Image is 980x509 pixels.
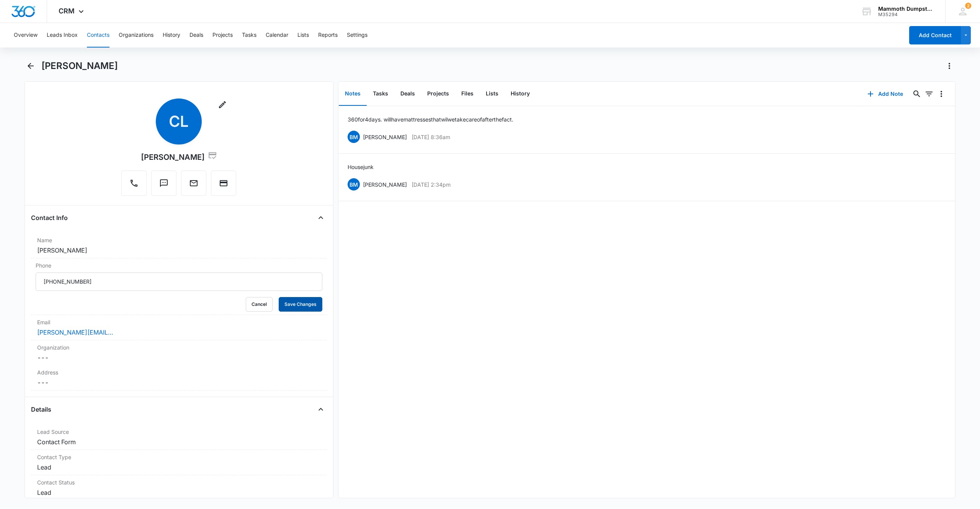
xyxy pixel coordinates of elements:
button: Actions [943,60,955,72]
button: Add Note [860,85,911,103]
p: House junk [348,163,374,171]
button: Search... [911,88,923,100]
button: Settings [347,23,367,48]
button: Notes [339,82,367,106]
button: Overview [14,23,38,48]
button: Deals [394,82,421,106]
button: Close [315,403,327,415]
div: [PERSON_NAME] [141,151,217,163]
button: Lists [480,82,505,106]
div: Organization--- [31,340,327,365]
button: Leads Inbox [47,23,78,48]
p: [PERSON_NAME] [363,181,407,189]
button: Save Changes [279,297,322,312]
button: Charge [211,171,236,196]
button: Contacts [87,23,109,48]
div: Contact StatusLead [31,475,327,501]
h4: Contact Info [31,213,68,222]
button: Back [24,60,37,72]
label: Contact Status [37,478,321,486]
h1: [PERSON_NAME] [41,60,118,72]
label: Email [37,318,321,326]
a: [PERSON_NAME][EMAIL_ADDRESS][DOMAIN_NAME] [37,328,114,337]
button: Close [315,212,327,224]
dd: Contact Form [37,437,321,447]
span: CRM [59,7,75,15]
span: BM [348,131,360,143]
div: Lead SourceContact Form [31,425,327,450]
button: Email [181,171,206,196]
span: BM [348,178,360,190]
a: Call [121,182,147,189]
dd: --- [37,353,321,362]
label: Phone [36,261,322,269]
div: Address--- [31,365,327,391]
div: Email[PERSON_NAME][EMAIL_ADDRESS][DOMAIN_NAME] [31,315,327,340]
button: Deals [189,23,203,48]
p: [PERSON_NAME] [363,133,407,141]
button: Add Contact [909,26,961,44]
p: 360 for 4 days. will have mattresses that wil we take care of after the fact. [348,115,513,123]
button: Projects [212,23,233,48]
span: CL [156,99,202,144]
button: History [505,82,536,106]
button: Calendar [266,23,288,48]
div: Contact TypeLead [31,450,327,475]
div: account name [878,6,934,12]
label: Organization [37,343,321,351]
button: Cancel [246,297,273,312]
label: Name [37,236,321,244]
button: Reports [318,23,338,48]
button: Projects [421,82,455,106]
div: notifications count [965,3,971,9]
button: History [163,23,180,48]
a: Charge [211,182,236,189]
button: Files [455,82,480,106]
button: Text [151,171,176,196]
button: Call [121,171,147,196]
dd: --- [37,378,321,387]
h4: Details [31,405,51,414]
button: Tasks [242,23,256,48]
button: Lists [297,23,309,48]
label: Contact Type [37,453,321,461]
button: Organizations [119,23,154,48]
dd: [PERSON_NAME] [37,246,321,255]
span: 2 [965,3,971,9]
dd: Lead [37,488,321,497]
p: [DATE] 8:36am [412,133,450,141]
dd: Lead [37,463,321,472]
a: Email [181,182,206,189]
button: Overflow Menu [935,88,947,100]
div: account id [878,12,934,17]
p: [DATE] 2:34pm [412,181,451,189]
label: Address [37,368,321,376]
button: Filters [923,88,935,100]
div: Name[PERSON_NAME] [31,233,327,258]
a: Text [151,182,176,189]
label: Lead Source [37,428,321,436]
button: Tasks [367,82,394,106]
input: Phone [36,273,322,291]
